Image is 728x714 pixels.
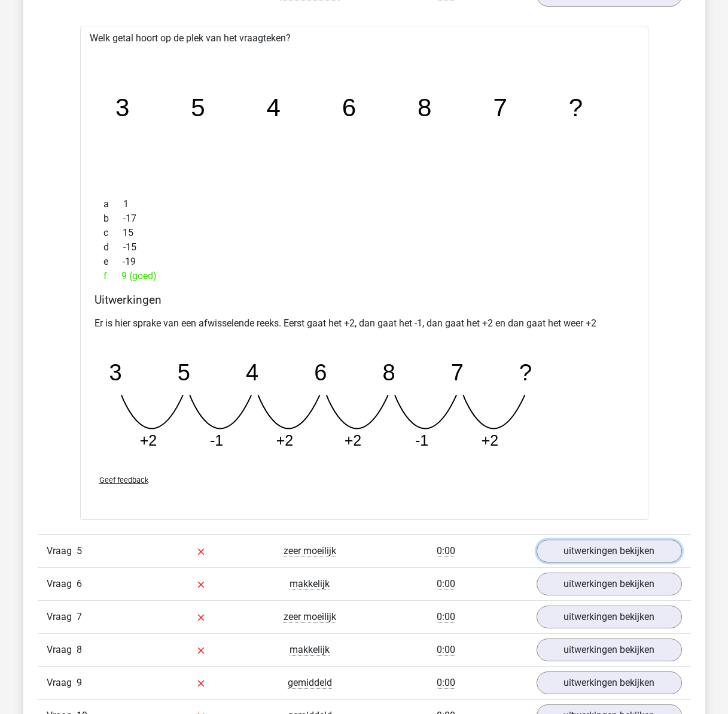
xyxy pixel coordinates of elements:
[537,540,682,562] a: uitwerkingen bekijken
[95,293,634,307] h4: Uitwerkingen
[537,639,682,661] a: uitwerkingen bekijken
[245,360,258,385] tspan: 4
[95,255,634,269] div: -19
[437,578,455,590] span: 0:00
[80,26,648,521] div: Welk getal hoort op de plek van het vraagteken?
[569,93,583,122] tspan: ?
[103,269,121,283] span: f
[519,360,532,385] tspan: ?
[95,226,634,240] div: 15
[537,671,682,694] a: uitwerkingen bekijken
[103,255,123,269] span: e
[47,643,77,657] span: Vraag
[77,545,82,556] span: 5
[342,93,356,122] tspan: 6
[95,211,634,226] div: -17
[481,432,498,449] tspan: +2
[437,545,455,557] span: 0:00
[95,197,634,211] div: 1
[209,432,223,449] tspan: -1
[47,676,77,690] span: Vraag
[95,269,634,283] div: 9 (goed)
[103,211,123,226] span: b
[99,476,148,485] span: Geef feedback
[437,677,455,689] span: 0:00
[284,545,336,557] span: zeer moeilijk
[450,360,463,385] tspan: 7
[437,611,455,623] span: 0:00
[537,606,682,628] a: uitwerkingen bekijken
[418,93,432,122] tspan: 8
[47,610,77,624] span: Vraag
[314,360,327,385] tspan: 6
[537,573,682,595] a: uitwerkingen bekijken
[77,611,82,622] span: 7
[288,677,332,689] span: gemiddeld
[95,316,634,331] p: Er is hier sprake van een afwisselende reeks. Eerst gaat het +2, dan gaat het -1, dan gaat het +2...
[290,644,330,656] span: makkelijk
[103,226,123,240] span: c
[276,432,293,449] tspan: +2
[284,611,336,623] span: zeer moeilijk
[290,578,330,590] span: makkelijk
[344,432,361,449] tspan: +2
[103,240,123,255] span: d
[77,677,82,688] span: 9
[47,544,77,558] span: Vraag
[267,93,281,122] tspan: 4
[109,360,121,385] tspan: 3
[77,644,82,655] span: 8
[77,578,82,589] span: 6
[415,432,428,449] tspan: -1
[382,360,395,385] tspan: 8
[177,360,190,385] tspan: 5
[103,197,123,211] span: a
[115,93,129,122] tspan: 3
[494,93,507,122] tspan: 7
[139,432,157,449] tspan: +2
[191,93,205,122] tspan: 5
[95,240,634,255] div: -15
[437,644,455,656] span: 0:00
[47,577,77,591] span: Vraag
